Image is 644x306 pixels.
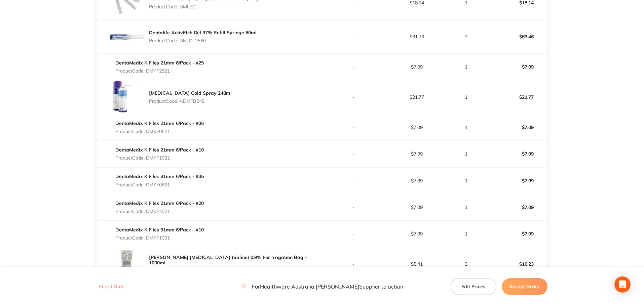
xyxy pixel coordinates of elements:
button: Accept Order [502,278,547,295]
p: $7.09 [485,226,547,242]
p: $63.46 [485,29,547,45]
p: $7.09 [485,59,547,75]
p: $21.77 [485,89,547,105]
p: Product Code: ADMFB248 [149,98,232,104]
a: DentaMedix K Files 31mm 6/Pack - #10 [115,227,204,233]
p: - [323,34,385,39]
p: Product Code: DMKF1021 [115,155,204,161]
p: $7.09 [485,173,547,189]
img: b3Bxank4NQ [110,80,144,114]
button: Edit Prices [451,278,496,295]
p: 2 [449,34,484,39]
p: $31.73 [385,34,448,39]
p: For Healthware Australia [PERSON_NAME] Supplier to action [241,283,403,290]
p: $21.77 [385,94,448,100]
div: Open Intercom Messenger [614,276,631,293]
p: - [323,64,385,70]
a: DentaMedix K Files 21mm 6/Pack - #20 [115,200,204,206]
a: DentaMedix K Files 21mm 6/Pack - #25 [115,60,204,66]
p: - [323,231,385,236]
p: $7.09 [485,119,547,135]
p: $7.09 [385,151,448,157]
p: $7.09 [385,205,448,210]
p: $7.09 [485,146,547,162]
p: 1 [449,231,484,236]
img: Z3B5NWEwOQ [110,247,144,281]
a: [MEDICAL_DATA] Cold Spray 248ml [149,90,232,96]
p: Product Code: DMKF0631 [115,182,204,187]
a: DentaMedix K Files 31mm 6/Pack - #06 [115,173,204,179]
button: Reject Order [97,284,128,290]
p: - [323,125,385,130]
p: 3 [449,261,484,267]
a: Dentalife ActivEtch Gel 37% Refill Syringe 60ml [149,30,257,36]
a: DentaMedix K Files 21mm 6/Pack - #10 [115,147,204,153]
p: 1 [449,178,484,183]
p: $7.09 [485,199,547,215]
img: OWFqNmUwbA [110,20,144,53]
p: 1 [449,205,484,210]
p: $7.09 [385,64,448,70]
p: 1 [449,94,484,100]
p: - [323,94,385,100]
p: Product Code: DMUSC [149,4,258,9]
p: Product Code: DMKF0621 [115,129,204,134]
p: Product Code: DNLDL2560 [149,38,257,43]
p: - [323,261,385,267]
p: Product Code: DMKF1031 [115,235,204,241]
a: [PERSON_NAME] [MEDICAL_DATA] (Saline) 0.9% For Irrigation Bag - 1000ml [149,254,307,266]
p: $5.41 [385,261,448,267]
p: Product Code: DMKF2021 [115,209,204,214]
p: - [323,178,385,183]
p: - [323,151,385,157]
p: Product Code: DMKF2521 [115,68,204,74]
p: 1 [449,125,484,130]
p: $7.09 [385,178,448,183]
a: DentaMedix K Files 21mm 6/Pack - #06 [115,120,204,126]
p: 1 [449,151,484,157]
p: - [323,205,385,210]
p: 1 [449,64,484,70]
p: $7.09 [385,231,448,236]
p: $7.09 [385,125,448,130]
p: $16.23 [485,256,547,272]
